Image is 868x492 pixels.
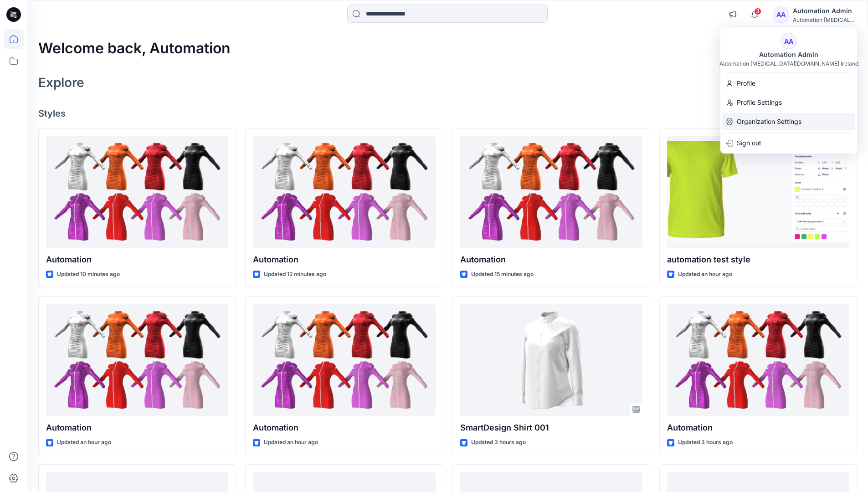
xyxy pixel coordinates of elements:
[253,304,435,416] a: Automation
[737,113,801,130] p: Organization Settings
[46,253,228,266] p: Automation
[737,134,761,152] p: Sign out
[754,8,761,15] span: 3
[264,438,318,447] p: Updated an hour ago
[737,75,755,92] p: Profile
[720,75,857,92] a: Profile
[793,5,857,16] div: Automation Admin
[46,136,228,248] a: Automation
[754,49,824,60] div: Automation Admin
[720,94,857,111] a: Profile Settings
[57,270,120,279] p: Updated 10 minutes ago
[46,304,228,416] a: Automation
[471,270,534,279] p: Updated 15 minutes ago
[38,75,84,90] h2: Explore
[264,270,326,279] p: Updated 12 minutes ago
[460,304,642,416] a: SmartDesign Shirt 001
[57,438,111,447] p: Updated an hour ago
[471,438,526,447] p: Updated 3 hours ago
[793,16,857,23] div: Automation [MEDICAL_DATA]...
[667,136,849,248] a: automation test style
[773,6,789,23] div: AA
[460,253,642,266] p: Automation
[253,253,435,266] p: Automation
[667,253,849,266] p: automation test style
[38,40,231,57] h2: Welcome back, Automation
[253,421,435,434] p: Automation
[719,60,858,67] div: Automation [MEDICAL_DATA][DOMAIN_NAME] Ireland
[460,421,642,434] p: SmartDesign Shirt 001
[737,94,782,111] p: Profile Settings
[678,438,733,447] p: Updated 3 hours ago
[781,33,797,49] div: AA
[667,304,849,416] a: Automation
[38,108,857,119] h4: Styles
[46,421,228,434] p: Automation
[460,136,642,248] a: Automation
[720,113,857,130] a: Organization Settings
[253,136,435,248] a: Automation
[667,421,849,434] p: Automation
[678,270,732,279] p: Updated an hour ago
